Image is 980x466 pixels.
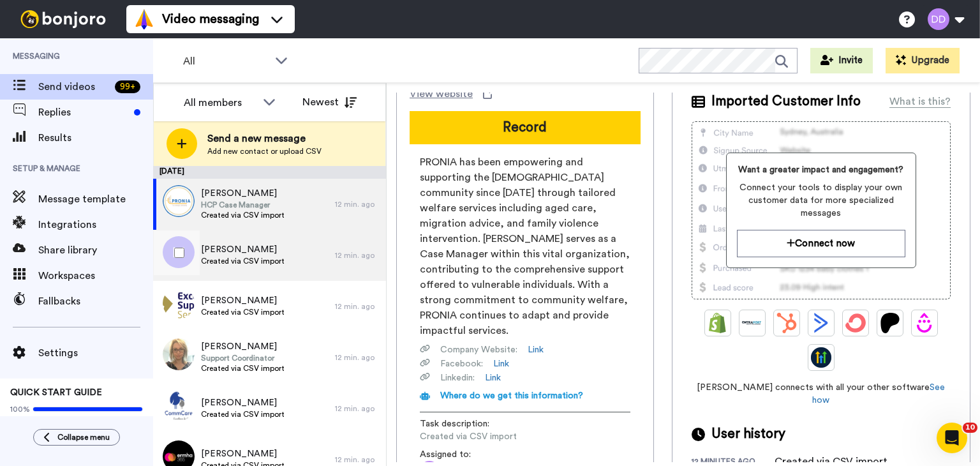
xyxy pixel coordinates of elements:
div: 12 min. ago [335,250,380,260]
span: [PERSON_NAME] [201,396,285,409]
span: [PERSON_NAME] [201,340,285,353]
span: Support Coordinator [201,353,285,363]
span: [PERSON_NAME] [201,243,285,256]
a: View website [410,86,493,101]
span: 100% [10,404,30,414]
span: Created via CSV import [201,307,285,317]
img: bj-logo-header-white.svg [15,10,111,28]
span: QUICK START GUIDE [10,388,102,397]
span: Imported Customer Info [711,92,861,111]
a: Link [493,357,509,370]
span: PRONIA has been empowering and supporting the [DEMOGRAPHIC_DATA] community since [DATE] through t... [420,154,630,338]
span: HCP Case Manager [201,200,285,210]
div: 12 min. ago [335,199,380,209]
a: Link [528,343,544,356]
span: Facebook : [440,357,483,370]
span: Assigned to: [420,448,509,461]
img: ActiveCampaign [811,313,831,333]
span: Where do we get this information? [440,391,583,400]
span: [PERSON_NAME] [201,447,285,460]
span: Integrations [38,217,153,232]
button: Newest [293,89,366,115]
span: [PERSON_NAME] [201,187,285,200]
span: Created via CSV import [201,210,285,220]
span: Share library [38,243,153,258]
span: Workspaces [38,268,153,283]
span: Send a new message [207,131,322,146]
a: Link [485,372,501,384]
div: 12 min. ago [335,403,380,414]
span: Send videos [38,79,110,94]
span: Created via CSV import [201,409,285,419]
iframe: Intercom live chat [937,423,967,453]
div: [DATE] [153,166,386,179]
span: Collapse menu [57,432,110,442]
span: Add new contact or upload CSV [207,146,322,156]
span: Linkedin : [440,372,475,384]
span: Message template [38,192,153,207]
span: Created via CSV import [201,363,285,373]
span: Settings [38,345,153,361]
img: Patreon [880,313,900,333]
span: [PERSON_NAME] connects with all your other software [692,381,951,407]
img: Shopify [708,313,728,333]
span: Replies [38,105,129,120]
div: 12 min. ago [335,352,380,363]
div: 99 + [115,80,140,93]
span: Results [38,130,153,146]
span: Video messaging [162,10,259,28]
div: 12 min. ago [335,301,380,312]
div: All members [184,95,256,110]
img: ConvertKit [845,313,866,333]
img: e77031df-744b-45c5-b0b6-7aefd921d1e8.jpg [163,338,195,370]
img: vm-color.svg [134,9,154,29]
span: [PERSON_NAME] [201,294,285,307]
span: Connect your tools to display your own customer data for more specialized messages [737,181,905,220]
span: Want a greater impact and engagement? [737,163,905,176]
span: All [183,54,269,69]
button: Connect now [737,230,905,257]
button: Invite [810,48,873,73]
span: Created via CSV import [420,430,541,443]
button: Collapse menu [33,429,120,446]
img: GoHighLevel [811,347,831,368]
span: Company Website : [440,343,517,356]
div: 12 min. ago [335,455,380,465]
span: Fallbacks [38,294,153,309]
button: Record [410,111,641,144]
span: Task description : [420,417,509,430]
div: What is this? [889,94,951,109]
span: User history [711,425,785,444]
img: Drip [914,313,935,333]
span: View website [410,86,473,101]
img: Ontraport [742,313,762,333]
span: Created via CSV import [201,256,285,266]
img: Hubspot [776,313,797,333]
img: 77807151-c5ed-4488-b15c-86d4b7db6ec1.png [163,389,195,421]
span: 10 [963,423,977,433]
img: ed191291-2ba9-4614-b67b-ce80f688940a.png [163,287,195,319]
img: 291a745f-7f4a-489c-b0aa-f1275600e25b.png [163,185,195,217]
button: Upgrade [886,48,960,73]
